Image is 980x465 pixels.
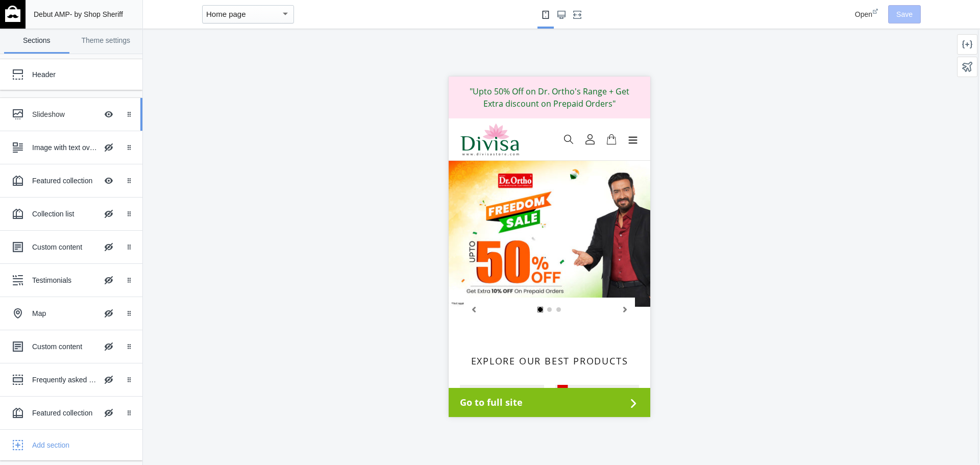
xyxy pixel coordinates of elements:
div: Map [32,308,97,319]
button: Hide [97,335,120,358]
button: Hide [97,402,120,424]
button: Hide [97,236,120,258]
div: Featured collection [32,408,97,418]
a: View all products in the Grab Best Deals Here collection [22,278,180,290]
span: Open [855,10,872,18]
div: Featured collection [32,176,97,186]
a: Sections [4,29,69,54]
button: Hide [97,103,120,126]
button: Previous slide [15,221,36,243]
div: Collection list [32,209,97,219]
button: Hide [97,269,120,291]
img: image [11,45,71,81]
a: Select slide 3 [108,231,113,236]
button: Hide [97,369,120,391]
button: Hide [97,136,120,159]
button: Hide [97,169,120,192]
span: Go to full site [11,319,177,333]
div: Header [32,69,120,80]
div: Custom content [32,341,97,352]
div: Frequently asked questions [32,375,97,385]
a: Select slide 1 [89,231,94,236]
button: Menu [174,53,195,73]
span: Debut AMP [34,10,70,18]
button: Hide [97,203,120,225]
div: Custom content [32,242,97,252]
div: Testimonials [32,275,97,285]
div: Image with text overlay [32,142,97,153]
img: main-logo_60x60_white.png [5,6,20,22]
a: Theme settings [73,29,139,54]
div: Slideshow [32,109,97,119]
button: Hide [97,302,120,325]
mat-select-trigger: Home page [206,10,246,18]
button: Next slide [166,221,186,243]
div: Add section [32,440,135,450]
span: - by Shop Sheriff [70,10,123,18]
a: Select slide 2 [99,231,104,236]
